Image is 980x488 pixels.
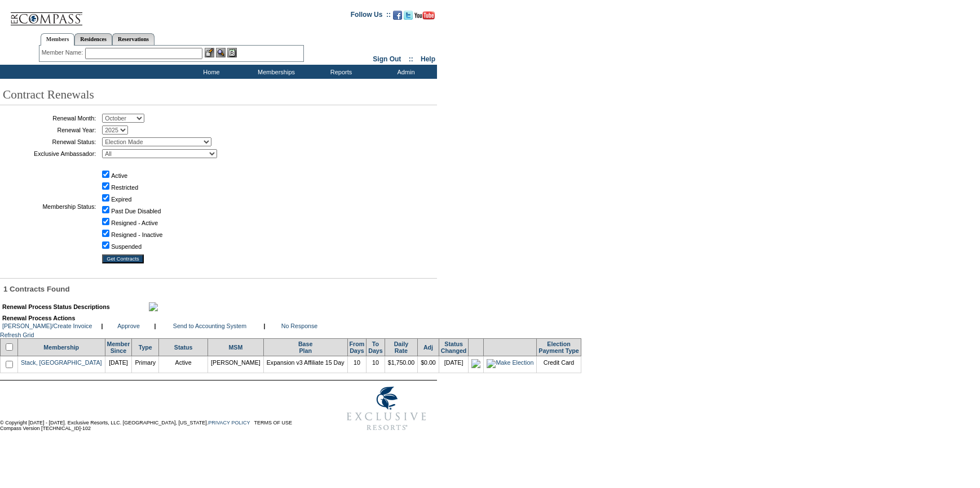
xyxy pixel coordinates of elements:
a: BasePlan [298,341,312,354]
a: StatusChanged [441,341,467,354]
a: Stack, [GEOGRAPHIC_DATA] [21,359,102,366]
img: Become our fan on Facebook [393,11,402,20]
a: Adj [423,344,433,351]
a: Sign Out [373,55,401,63]
label: Active [111,172,127,179]
a: Reservations [112,33,154,45]
img: Compass Home [10,3,83,26]
td: Home [178,65,242,79]
img: icon_electionmade.gif [471,359,480,368]
a: Membership [43,344,79,351]
label: Suspended [111,243,142,250]
td: Follow Us :: [351,10,391,23]
td: Exclusive Ambassador: [3,149,96,158]
img: Reservations [227,48,237,57]
td: [DATE] [439,356,469,373]
td: Primary [132,356,159,373]
td: Renewal Month: [3,114,96,123]
a: FromDays [350,341,365,354]
a: TERMS OF USE [254,420,293,426]
td: Credit Card [537,356,581,373]
td: Active [159,356,208,373]
b: | [101,323,103,329]
td: Membership Status: [3,161,96,252]
td: 10 [347,356,367,373]
label: Resigned - Active [111,220,158,226]
a: Approve [117,323,140,329]
label: Expired [111,196,131,203]
td: 10 [367,356,385,373]
img: Make Election [487,359,533,368]
a: Follow us on Twitter [404,14,413,21]
td: Memberships [242,65,307,79]
span: :: [409,55,413,63]
span: 1 Contracts Found [3,285,70,293]
img: View [216,48,226,57]
b: | [264,323,266,329]
a: Subscribe to our YouTube Channel [414,14,435,21]
td: Reports [307,65,372,79]
a: Members [41,33,75,46]
td: [DATE] [105,356,132,373]
a: Help [421,55,435,63]
a: Type [139,344,152,351]
label: Restricted [111,184,138,191]
td: $0.00 [418,356,439,373]
a: PRIVACY POLICY [208,420,250,426]
a: Send to Accounting System [173,323,246,329]
td: Expansion v3 Affiliate 15 Day [263,356,347,373]
td: Renewal Status: [3,137,96,146]
a: MemberSince [107,341,130,354]
a: DailyRate [394,341,408,354]
div: Member Name: [42,48,85,57]
img: b_edit.gif [205,48,214,57]
span: Select/Deselect All [3,345,15,352]
a: ToDays [368,341,382,354]
b: Renewal Process Actions [2,315,75,321]
input: Get Contracts [102,254,144,263]
img: Exclusive Resorts [336,380,437,437]
label: Resigned - Inactive [111,231,162,238]
td: Renewal Year: [3,126,96,135]
label: Past Due Disabled [111,208,161,214]
img: Follow us on Twitter [404,11,413,20]
a: MSM [228,344,242,351]
a: Status [174,344,193,351]
a: Residences [74,33,112,45]
td: Admin [372,65,437,79]
a: ElectionPayment Type [538,341,579,354]
td: $1,750.00 [385,356,417,373]
a: No Response [281,323,318,329]
img: maximize.gif [149,302,158,311]
b: Renewal Process Status Descriptions [2,303,110,310]
a: Become our fan on Facebook [393,14,402,21]
b: | [154,323,156,329]
a: [PERSON_NAME]/Create Invoice [2,323,92,329]
img: Subscribe to our YouTube Channel [414,11,435,20]
td: [PERSON_NAME] [208,356,264,373]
